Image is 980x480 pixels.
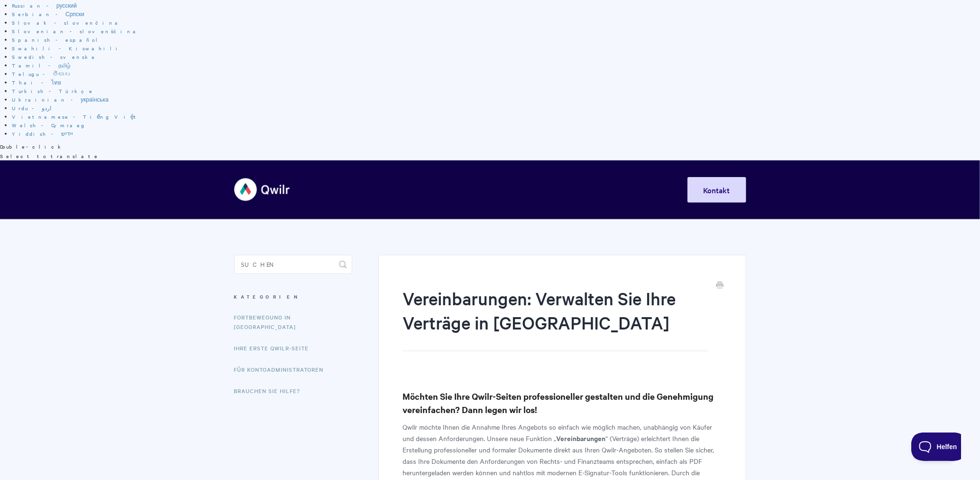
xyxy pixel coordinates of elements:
font: Vereinbarungen [556,433,605,443]
font: Brauchen Sie Hilfe? [234,387,301,395]
font: Für Kontoadministratoren [234,366,324,373]
a: Ukrainian - українська [12,96,109,103]
input: Suchen [234,255,352,274]
font: Qwilr möchte Ihnen die Annahme Ihres Angebots so einfach wie möglich machen, unabhängig von Käufe... [403,422,712,443]
font: Möchten Sie Ihre Qwilr-Seiten professioneller gestalten und die Genehmigung vereinfachen? Dann le... [403,390,714,415]
a: Yiddish - יידיש [12,130,73,137]
a: Brauchen Sie Hilfe? [234,381,308,400]
a: Welsh - Cymraeg [12,122,86,129]
a: Fortbewegung in [GEOGRAPHIC_DATA] [234,308,359,336]
a: Für Kontoadministratoren [234,360,331,379]
font: Kategorien [234,293,301,300]
a: Diesen Artikel drucken [716,281,724,291]
a: Serbian - Српски [12,10,84,18]
iframe: Kundensupport ein-/ausblenden [911,433,961,461]
a: Vietnamese - Tiếng Việt [12,113,140,120]
font: Ihre erste Qwilr-Seite [234,344,309,352]
a: Turkish - Türkçe [12,87,93,94]
a: Slovenian - slovenščina [12,28,140,35]
font: Kontakt [704,185,730,195]
font: Fortbewegung in [GEOGRAPHIC_DATA] [234,313,296,330]
a: Kontakt [687,177,746,203]
font: Vereinbarungen: Verwalten Sie Ihre Verträge in [GEOGRAPHIC_DATA] [403,287,676,333]
a: Ihre erste Qwilr-Seite [234,339,316,358]
a: Telugu - తెలుగు [12,70,70,77]
a: Russian - русский [12,2,77,9]
a: Swahili - Kiswahili [12,45,122,52]
a: Slovak - slovenčina [12,19,122,26]
img: Qwilr-Hilfezentrum [234,172,291,207]
a: Tamil - தமிழ் [12,62,71,69]
a: Spanish - español [12,36,101,43]
a: Thai - ไทย [12,79,61,86]
a: Urdu - ‎‫اردو‬‎ [12,104,51,112]
a: Swedish - svenska [12,53,99,60]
